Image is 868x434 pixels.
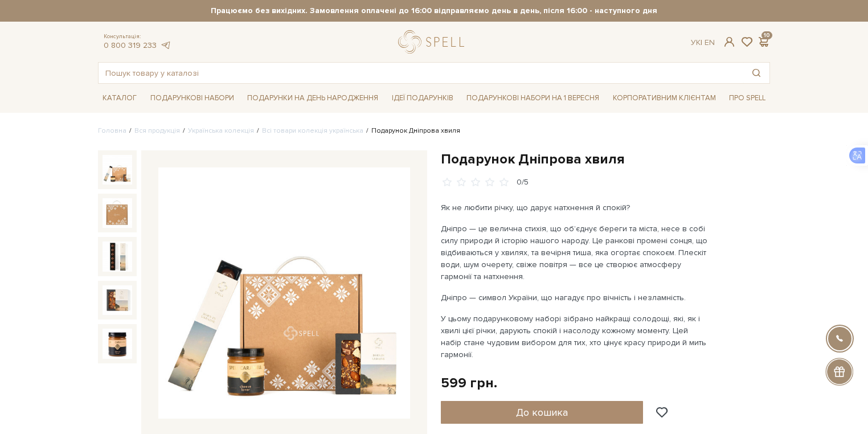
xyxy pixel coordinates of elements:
[441,150,770,168] h1: Подарунок Дніпрова хвиля
[724,89,770,107] a: Про Spell
[691,38,715,48] div: Ук
[441,401,643,424] button: До кошика
[516,406,568,419] span: До кошика
[441,223,708,282] p: Дніпро — це велична стихія, що об’єднує береги та міста, несе в собі силу природи й історію нашог...
[363,126,460,136] li: Подарунок Дніпрова хвиля
[103,285,132,315] img: Подарунок Дніпрова хвиля
[743,63,769,83] button: Пошук товару у каталозі
[99,63,743,83] input: Пошук товару у каталозі
[98,6,770,16] strong: Працюємо без вихідних. Замовлення оплачені до 16:00 відправляємо день в день, після 16:00 - насту...
[701,38,702,47] span: |
[243,89,383,107] a: Подарунки на День народження
[188,126,254,135] a: Українська колекція
[441,202,708,214] p: Як не любити річку, що дарує натхнення й спокій?
[441,374,497,392] div: 599 грн.
[134,126,180,135] a: Вся продукція
[159,40,171,50] a: telegram
[103,198,132,228] img: Подарунок Дніпрова хвиля
[103,155,132,185] img: Подарунок Дніпрова хвиля
[441,313,708,361] p: У цьому подарунковому наборі зібрано найкращі солодощі, які, як і хвилі цієї річки, дарують спокі...
[158,167,410,419] img: Подарунок Дніпрова хвиля
[98,126,126,135] a: Головна
[146,89,239,107] a: Подарункові набори
[398,30,469,54] a: logo
[705,38,715,47] a: En
[441,292,708,304] p: Дніпро — символ України, що нагадує про вічність і незламність.
[262,126,363,135] a: Всі товари колекція українська
[103,241,132,271] img: Подарунок Дніпрова хвиля
[104,40,157,50] a: 0 800 319 233
[517,177,529,188] div: 0/5
[98,89,141,107] a: Каталог
[462,88,604,108] a: Подарункові набори на 1 Вересня
[608,88,720,108] a: Корпоративним клієнтам
[104,33,171,40] span: Консультація:
[387,89,458,107] a: Ідеї подарунків
[103,329,132,358] img: Подарунок Дніпрова хвиля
